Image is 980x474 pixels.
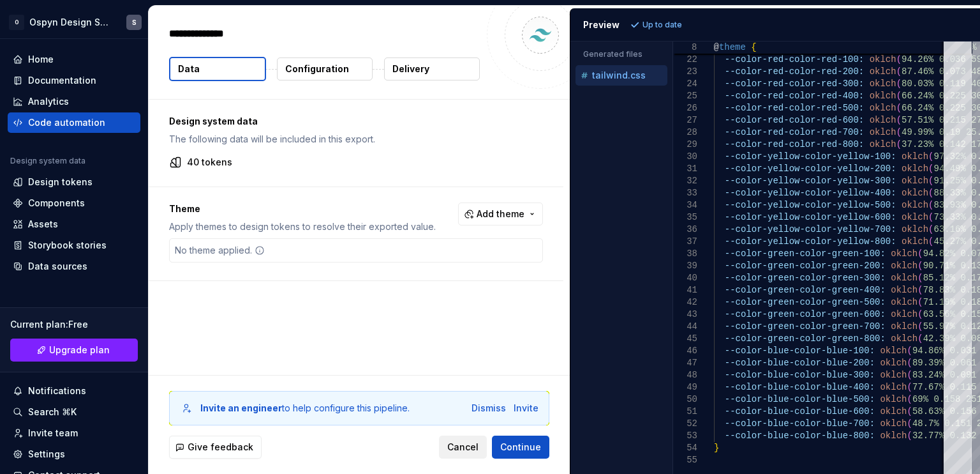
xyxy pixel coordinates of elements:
[923,285,954,295] span: 78.83%
[917,273,923,283] span: (
[384,57,480,80] button: Delivery
[923,261,954,271] span: 90.71%
[724,406,874,417] span: --color-blue-color-blue-600:
[724,382,874,392] span: --color-blue-color-blue-400:
[471,402,506,415] div: Dismiss
[891,273,917,283] span: oklch
[939,115,965,125] span: 0.215
[8,49,140,70] a: Home
[902,115,933,125] span: 57.51%
[939,91,965,101] span: 0.225
[902,188,928,198] span: oklch
[277,57,373,80] button: Configuration
[458,203,543,226] button: Add theme
[673,309,697,321] div: 43
[928,176,933,186] span: (
[673,139,697,151] div: 29
[188,441,253,454] span: Give feedback
[392,63,429,75] p: Delivery
[447,441,479,454] span: Cancel
[200,402,282,413] b: Invite an engineer
[673,406,697,418] div: 51
[724,212,896,222] span: --color-yellow-color-yellow-600:
[891,248,917,259] span: oklch
[902,79,933,89] span: 80.03%
[902,151,928,162] span: oklch
[673,211,697,224] div: 35
[939,127,960,137] span: 0.19
[673,442,697,454] div: 54
[673,163,697,175] div: 31
[928,188,933,198] span: (
[939,139,965,149] span: 0.142
[673,369,697,381] div: 48
[169,57,266,81] button: Data
[724,333,885,344] span: --color-green-color-green-800:
[187,156,232,169] p: 40 tokens
[724,309,885,319] span: --color-green-color-green-600:
[673,90,697,102] div: 25
[10,156,85,166] div: Design system data
[907,394,912,404] span: (
[724,176,896,186] span: --color-yellow-color-yellow-300:
[673,199,697,211] div: 34
[8,172,140,192] a: Design tokens
[896,127,901,137] span: (
[912,394,928,404] span: 69%
[169,220,436,233] p: Apply themes to design tokens to resolve their exported value.
[880,346,907,356] span: oklch
[132,17,137,27] div: S
[912,406,944,417] span: 58.63%
[902,91,933,101] span: 66.24%
[933,224,965,234] span: 63.16%
[896,66,901,77] span: (
[673,418,697,430] div: 52
[169,133,543,146] p: The following data will be included in this export.
[8,193,140,213] a: Components
[880,431,907,441] span: oklch
[869,66,896,77] span: oklch
[477,208,524,220] span: Add theme
[933,212,965,222] span: 73.33%
[902,103,933,113] span: 66.24%
[880,418,907,429] span: oklch
[923,273,954,283] span: 85.12%
[880,394,907,404] span: oklch
[902,224,928,234] span: oklch
[724,297,885,307] span: --color-green-color-green-500:
[28,116,105,129] div: Code automation
[869,115,896,125] span: oklch
[673,102,697,114] div: 26
[912,431,944,441] span: 32.77%
[3,8,145,36] button: OOspyn Design SystemS
[8,256,140,277] a: Data sources
[896,54,901,65] span: (
[673,345,697,357] div: 46
[724,236,896,247] span: --color-yellow-color-yellow-800:
[907,418,912,429] span: (
[907,346,912,356] span: (
[724,91,863,101] span: --color-red-color-red-400:
[869,103,896,113] span: oklch
[673,236,697,248] div: 37
[719,42,746,52] span: theme
[673,381,697,394] div: 49
[880,358,907,368] span: oklch
[28,53,54,66] div: Home
[29,16,111,29] div: Ospyn Design System
[891,285,917,295] span: oklch
[891,309,917,319] span: oklch
[8,402,140,422] button: Search ⌘K
[9,15,24,30] div: O
[673,66,697,78] div: 23
[880,370,907,380] span: oklch
[673,42,697,54] span: 8
[907,382,912,392] span: (
[583,19,620,31] div: Preview
[902,139,933,149] span: 37.23%
[592,70,646,80] p: tailwind.css
[933,176,965,186] span: 91.25%
[917,248,923,259] span: (
[912,358,944,368] span: 89.39%
[917,309,923,319] span: (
